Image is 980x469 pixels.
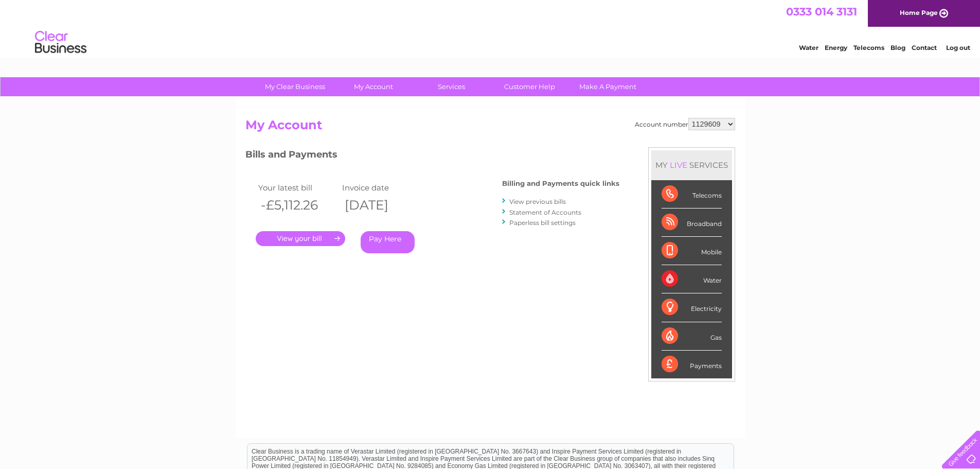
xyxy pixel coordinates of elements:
[509,209,581,216] a: Statement of Accounts
[786,5,857,18] a: 0333 014 3131
[340,195,424,216] th: [DATE]
[662,180,722,209] div: Telecoms
[502,180,619,187] h4: Billing and Payments quick links
[256,231,345,246] a: .
[361,231,415,253] a: Pay Here
[651,150,732,180] div: MY SERVICES
[340,181,424,195] td: Invoice date
[946,44,970,51] a: Log out
[662,351,722,378] div: Payments
[799,44,818,51] a: Water
[509,219,576,227] a: Paperless bill settings
[662,209,722,237] div: Broadband
[331,77,416,96] a: My Account
[256,195,340,216] th: -£5,112.26
[245,118,735,137] h2: My Account
[247,6,734,50] div: Clear Business is a trading name of Verastar Limited (registered in [GEOGRAPHIC_DATA] No. 3667643...
[487,77,572,96] a: Customer Help
[509,198,566,205] a: View previous bills
[635,118,735,130] div: Account number
[565,77,650,96] a: Make A Payment
[662,237,722,265] div: Mobile
[409,77,494,96] a: Services
[34,27,87,58] img: logo.png
[912,44,937,51] a: Contact
[662,265,722,293] div: Water
[853,44,884,51] a: Telecoms
[890,44,905,51] a: Blog
[662,322,722,351] div: Gas
[256,181,340,195] td: Your latest bill
[668,160,689,170] div: LIVE
[245,147,619,165] h3: Bills and Payments
[662,293,722,322] div: Electricity
[253,77,337,96] a: My Clear Business
[825,44,847,51] a: Energy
